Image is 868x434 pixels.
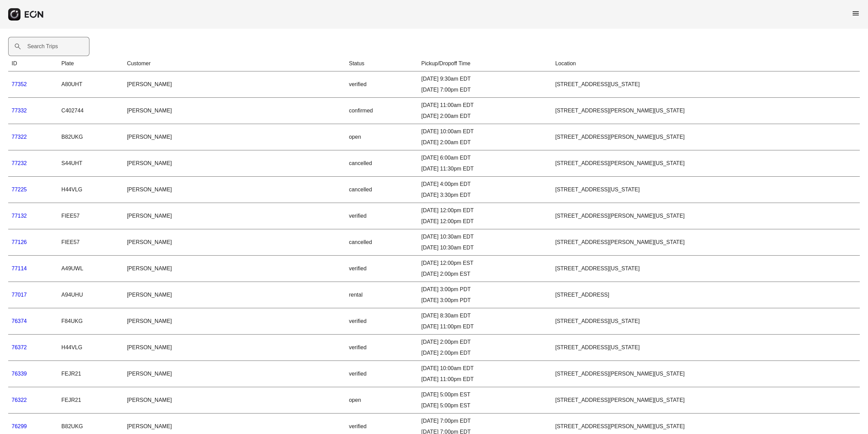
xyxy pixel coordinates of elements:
div: [DATE] 11:30pm EDT [421,165,548,173]
td: [STREET_ADDRESS][PERSON_NAME][US_STATE] [552,98,860,124]
td: A80UHT [58,71,124,98]
td: FIEE57 [58,229,124,256]
div: [DATE] 2:00pm EDT [421,349,548,357]
a: 77114 [12,266,27,271]
td: cancelled [345,229,418,256]
td: open [345,387,418,413]
a: 76374 [12,318,27,324]
td: [STREET_ADDRESS][PERSON_NAME][US_STATE] [552,387,860,413]
td: [STREET_ADDRESS][US_STATE] [552,308,860,335]
td: H44VLG [58,335,124,361]
td: [STREET_ADDRESS] [552,282,860,308]
div: [DATE] 11:00pm EDT [421,375,548,383]
a: 76339 [12,371,27,377]
td: [PERSON_NAME] [124,203,345,229]
a: 76299 [12,423,27,429]
td: F84UKG [58,308,124,335]
td: [PERSON_NAME] [124,256,345,282]
a: 77017 [12,292,27,298]
td: [STREET_ADDRESS][US_STATE] [552,335,860,361]
td: [STREET_ADDRESS][PERSON_NAME][US_STATE] [552,203,860,229]
td: H44VLG [58,177,124,203]
div: [DATE] 10:30am EDT [421,244,548,252]
div: [DATE] 10:00am EDT [421,127,548,136]
td: A49UWL [58,256,124,282]
a: 77225 [12,187,27,192]
th: Customer [124,56,345,71]
td: [PERSON_NAME] [124,335,345,361]
a: 77322 [12,134,27,140]
a: 77352 [12,81,27,87]
td: [STREET_ADDRESS][US_STATE] [552,177,860,203]
div: [DATE] 3:30pm EDT [421,191,548,199]
td: verified [345,203,418,229]
td: open [345,124,418,150]
th: Status [345,56,418,71]
div: [DATE] 4:00pm EDT [421,180,548,188]
div: [DATE] 2:00am EDT [421,138,548,147]
a: 76322 [12,397,27,403]
div: [DATE] 2:00pm EST [421,270,548,278]
a: 77232 [12,160,27,166]
div: [DATE] 12:00pm EDT [421,206,548,215]
div: [DATE] 5:00pm EST [421,402,548,410]
td: verified [345,256,418,282]
th: ID [8,56,58,71]
div: [DATE] 10:30am EDT [421,233,548,241]
div: [DATE] 2:00pm EDT [421,338,548,346]
td: [PERSON_NAME] [124,282,345,308]
td: [PERSON_NAME] [124,308,345,335]
td: verified [345,335,418,361]
td: [PERSON_NAME] [124,124,345,150]
div: [DATE] 9:30am EDT [421,75,548,83]
td: [PERSON_NAME] [124,361,345,387]
div: [DATE] 10:00am EDT [421,364,548,372]
td: [STREET_ADDRESS][PERSON_NAME][US_STATE] [552,229,860,256]
a: 76372 [12,344,27,350]
td: cancelled [345,150,418,177]
td: verified [345,71,418,98]
td: [PERSON_NAME] [124,387,345,413]
div: [DATE] 7:00pm EDT [421,417,548,425]
th: Pickup/Dropoff Time [418,56,552,71]
div: [DATE] 11:00pm EDT [421,323,548,331]
td: [STREET_ADDRESS][PERSON_NAME][US_STATE] [552,150,860,177]
td: [STREET_ADDRESS][PERSON_NAME][US_STATE] [552,124,860,150]
td: A94UHU [58,282,124,308]
div: [DATE] 12:00pm EDT [421,217,548,226]
div: [DATE] 7:00pm EDT [421,86,548,94]
td: [PERSON_NAME] [124,98,345,124]
td: FIEE57 [58,203,124,229]
div: [DATE] 5:00pm EST [421,391,548,399]
div: [DATE] 2:00am EDT [421,112,548,120]
div: [DATE] 11:00am EDT [421,101,548,109]
td: FEJR21 [58,387,124,413]
span: menu [852,9,860,17]
a: 77132 [12,213,27,219]
td: [PERSON_NAME] [124,71,345,98]
td: cancelled [345,177,418,203]
td: verified [345,361,418,387]
th: Plate [58,56,124,71]
label: Search Trips [27,42,58,51]
td: rental [345,282,418,308]
td: verified [345,308,418,335]
div: [DATE] 6:00am EDT [421,154,548,162]
a: 77332 [12,108,27,113]
th: Location [552,56,860,71]
div: [DATE] 3:00pm PDT [421,296,548,304]
td: [STREET_ADDRESS][PERSON_NAME][US_STATE] [552,361,860,387]
td: FEJR21 [58,361,124,387]
td: [PERSON_NAME] [124,229,345,256]
td: S44UHT [58,150,124,177]
a: 77126 [12,239,27,245]
div: [DATE] 3:00pm PDT [421,285,548,294]
td: [STREET_ADDRESS][US_STATE] [552,71,860,98]
div: [DATE] 8:30am EDT [421,312,548,320]
td: [PERSON_NAME] [124,150,345,177]
td: [STREET_ADDRESS][US_STATE] [552,256,860,282]
td: [PERSON_NAME] [124,177,345,203]
td: B82UKG [58,124,124,150]
div: [DATE] 12:00pm EST [421,259,548,267]
td: confirmed [345,98,418,124]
